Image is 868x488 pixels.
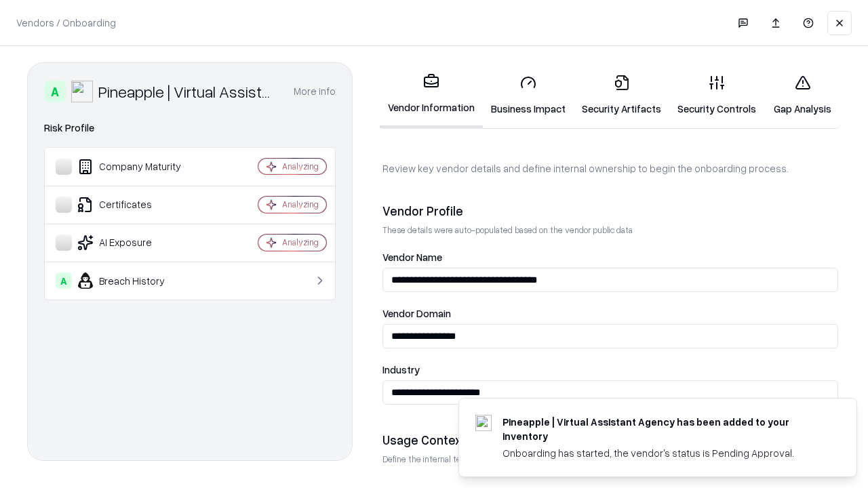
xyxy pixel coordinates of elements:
p: Vendors / Onboarding [16,16,116,30]
div: AI Exposure [56,235,218,251]
label: Vendor Name [382,252,838,262]
a: Gap Analysis [764,64,841,127]
p: These details were auto-populated based on the vendor public data [382,224,838,236]
p: Define the internal team and reason for using this vendor. This helps assess business relevance a... [382,453,838,465]
a: Business Impact [483,64,574,127]
div: Analyzing [282,237,319,248]
div: Analyzing [282,161,319,172]
div: Onboarding has started, the vendor's status is Pending Approval. [502,446,824,460]
label: Industry [382,365,838,375]
div: Pineapple | Virtual Assistant Agency [98,81,277,102]
div: Risk Profile [44,120,336,136]
img: trypineapple.com [475,415,492,431]
label: Vendor Domain [382,308,838,319]
div: Breach History [56,272,218,289]
div: Company Maturity [56,159,218,175]
p: Review key vendor details and define internal ownership to begin the onboarding process. [382,161,838,176]
a: Security Artifacts [574,64,669,127]
div: Usage Context [382,432,838,448]
a: Vendor Information [380,62,483,128]
div: Certificates [56,197,218,213]
div: A [56,272,72,289]
img: Pineapple | Virtual Assistant Agency [71,81,93,102]
div: Pineapple | Virtual Assistant Agency has been added to your inventory [502,415,824,443]
div: Analyzing [282,199,319,210]
a: Security Controls [669,64,764,127]
button: More info [294,79,336,104]
div: A [44,81,66,102]
div: Vendor Profile [382,203,838,219]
